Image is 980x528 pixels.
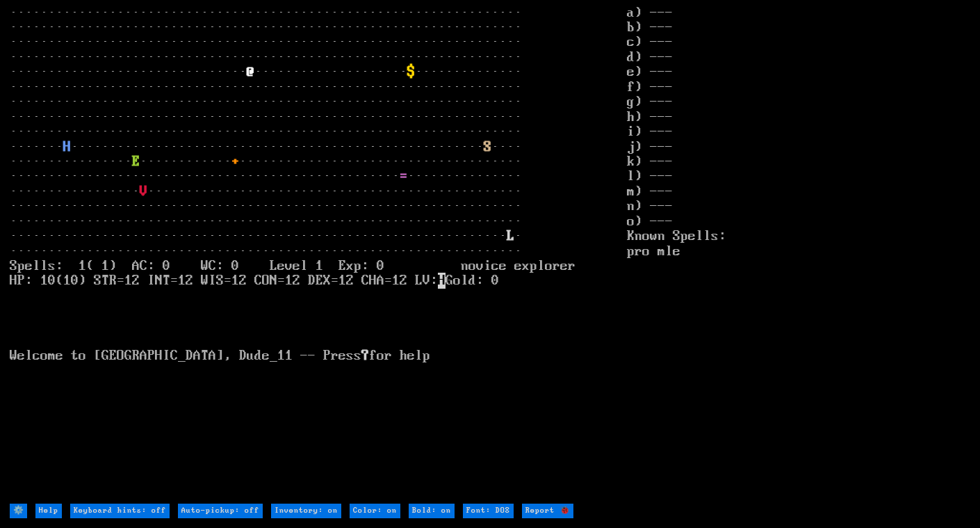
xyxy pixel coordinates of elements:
[70,504,170,518] input: Keyboard hints: off
[350,504,400,518] input: Color: on
[361,348,369,364] b: ?
[231,154,239,170] font: +
[400,168,407,184] font: =
[627,6,970,502] stats: a) --- b) --- c) --- d) --- e) --- f) --- g) --- h) --- i) --- j) --- k) --- l) --- m) --- n) ---...
[484,139,491,155] font: S
[271,504,341,518] input: Inventory: on
[140,184,147,200] font: V
[10,6,627,502] larn: ··································································· ·····························...
[10,504,27,518] input: ⚙️
[63,139,71,155] font: H
[35,504,62,518] input: Help
[522,504,573,518] input: Report 🐞
[247,64,254,80] font: @
[507,228,514,244] font: L
[132,154,140,170] font: E
[438,273,446,289] mark: H
[463,504,514,518] input: Font: DOS
[409,504,455,518] input: Bold: on
[407,64,415,80] font: $
[178,504,263,518] input: Auto-pickup: off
